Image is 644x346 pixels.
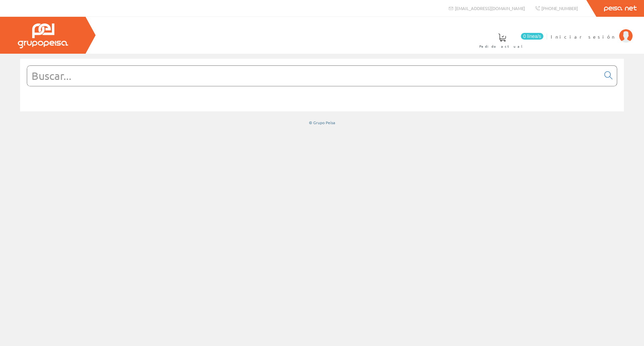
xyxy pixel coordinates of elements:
a: Iniciar sesión [551,28,633,34]
span: Pedido actual [479,43,525,50]
span: Iniciar sesión [551,33,616,40]
span: [EMAIL_ADDRESS][DOMAIN_NAME] [455,5,525,11]
span: 0 línea/s [521,33,543,40]
div: © Grupo Peisa [20,120,624,126]
img: Grupo Peisa [18,23,68,48]
span: [PHONE_NUMBER] [541,5,578,11]
input: Buscar... [27,66,600,86]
